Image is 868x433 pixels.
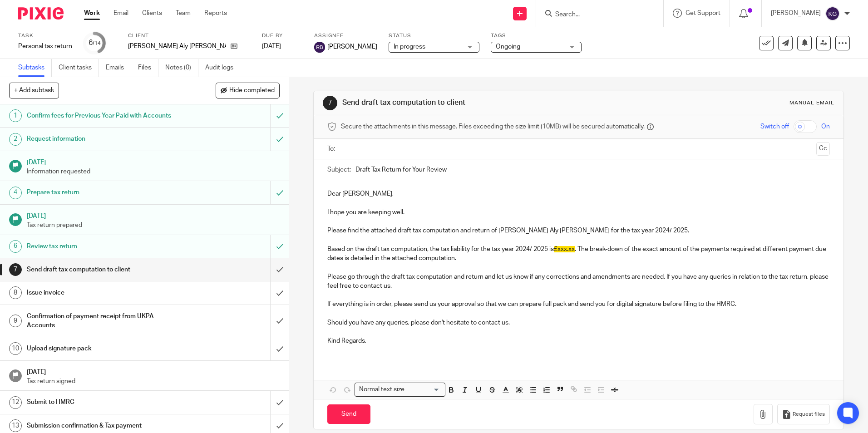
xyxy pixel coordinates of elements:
[138,59,158,77] a: Files
[357,385,406,394] span: Normal text size
[27,419,183,433] h1: Submission confirmation & Tax payment
[89,38,101,48] div: 6
[93,41,101,46] small: /14
[9,419,22,432] div: 13
[142,9,162,18] a: Clients
[27,310,183,333] h1: Confirmation of payment receipt from UKPA Accounts
[9,342,22,355] div: 10
[327,42,377,51] span: [PERSON_NAME]
[314,42,325,53] img: svg%3E
[554,246,575,252] span: £xxx.xx
[793,411,825,418] span: Request files
[760,122,789,131] span: Switch off
[327,318,829,327] p: Should you have any queries, please don't hesitate to contact us.
[821,122,830,131] span: On
[27,240,183,253] h1: Review tax return
[262,32,303,39] label: Due by
[27,167,280,176] p: Information requested
[18,32,72,39] label: Task
[355,383,445,397] div: Search for option
[113,9,128,18] a: Email
[18,42,72,51] div: Personal tax return
[789,99,834,107] div: Manual email
[323,96,337,110] div: 7
[27,221,280,230] p: Tax return prepared
[27,395,183,409] h1: Submit to HMRC
[84,9,100,18] a: Work
[18,59,52,77] a: Subtasks
[205,59,240,77] a: Audit logs
[27,263,183,276] h1: Send draft tax computation to client
[9,187,22,199] div: 4
[394,44,425,50] span: In progress
[327,226,829,235] p: Please find the attached draft tax computation and return of [PERSON_NAME] Aly [PERSON_NAME] for ...
[128,42,226,51] p: [PERSON_NAME] Aly [PERSON_NAME]
[9,83,59,98] button: + Add subtask
[496,44,520,50] span: Ongoing
[176,9,191,18] a: Team
[9,263,22,276] div: 7
[216,83,280,98] button: Hide completed
[327,189,829,198] p: Dear [PERSON_NAME],
[128,32,251,39] label: Client
[9,133,22,146] div: 2
[9,315,22,327] div: 9
[327,300,829,309] p: If everything is in order, please send us your approval so that we can prepare full pack and send...
[59,59,99,77] a: Client tasks
[389,32,479,39] label: Status
[204,9,227,18] a: Reports
[327,404,370,424] input: Send
[407,385,440,394] input: Search for option
[341,122,645,131] span: Secure the attachments in this message. Files exceeding the size limit (10MB) will be secured aut...
[27,377,280,386] p: Tax return signed
[27,209,280,221] h1: [DATE]
[165,59,198,77] a: Notes (0)
[9,109,22,122] div: 1
[816,142,830,156] button: Cc
[229,87,275,94] span: Hide completed
[342,98,598,108] h1: Send draft tax computation to client
[27,342,183,355] h1: Upload signature pack
[27,156,280,167] h1: [DATE]
[106,59,131,77] a: Emails
[327,336,829,345] p: Kind Regards,
[27,286,183,300] h1: Issue invoice
[327,208,829,217] p: I hope you are keeping well.
[262,43,281,49] span: [DATE]
[825,6,840,21] img: svg%3E
[9,286,22,299] div: 8
[327,245,829,263] p: Based on the draft tax computation, the tax liability for the tax year 2024/ 2025 is . The break-...
[9,240,22,253] div: 6
[327,144,337,153] label: To:
[27,186,183,199] h1: Prepare tax return
[327,272,829,291] p: Please go through the draft tax computation and return and let us know if any corrections and ame...
[314,32,377,39] label: Assignee
[327,165,351,174] label: Subject:
[27,365,280,377] h1: [DATE]
[18,7,64,20] img: Pixie
[779,24,825,33] p: Task completed.
[27,132,183,146] h1: Request information
[27,109,183,123] h1: Confirm fees for Previous Year Paid with Accounts
[777,404,830,424] button: Request files
[9,396,22,409] div: 12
